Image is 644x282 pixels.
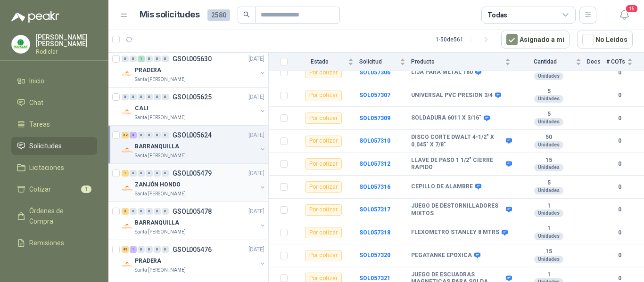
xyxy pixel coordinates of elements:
[606,251,633,260] b: 0
[122,129,266,160] a: 32 3 0 0 0 0 GSOL005624[DATE] Company LogoBARRANQUILLASanta [PERSON_NAME]
[11,159,97,177] a: Licitaciones
[122,94,129,100] div: 0
[11,11,59,23] img: Logo peakr
[122,106,133,118] img: Company Logo
[162,132,169,138] div: 0
[248,55,264,64] p: [DATE]
[411,183,473,191] b: CEPILLO DE ALAMBRE
[154,208,161,215] div: 0
[122,259,133,270] img: Company Logo
[135,190,186,198] p: Santa [PERSON_NAME]
[154,170,161,177] div: 0
[135,104,149,113] p: CALI
[606,205,633,214] b: 0
[122,208,129,215] div: 3
[122,170,129,177] div: 1
[577,31,633,48] button: No Leídos
[606,137,633,145] b: 0
[138,170,145,177] div: 0
[138,132,145,138] div: 0
[122,132,129,138] div: 32
[534,164,563,171] div: Unidades
[516,157,581,164] b: 15
[154,94,161,100] div: 0
[534,141,563,149] div: Unidades
[411,229,499,236] b: FLEXOMETRO STANLEY 8 MTRS
[359,115,390,121] b: SOL057309
[29,119,50,129] span: Tareas
[305,67,342,78] div: Por cotizar
[146,246,153,253] div: 0
[534,95,563,103] div: Unidades
[516,53,587,71] th: Cantidad
[135,257,161,266] p: PRADERA
[130,94,137,100] div: 0
[359,275,390,282] a: SOL057321
[146,170,153,177] div: 0
[36,34,97,47] p: [PERSON_NAME] [PERSON_NAME]
[135,218,179,227] p: BARRANQUILLA
[162,208,169,215] div: 0
[162,170,169,177] div: 0
[140,8,200,22] h1: Mis solicitudes
[130,170,137,177] div: 0
[122,91,266,121] a: 0 0 0 0 0 0 GSOL005625[DATE] Company LogoCALISanta [PERSON_NAME]
[122,246,129,253] div: 49
[359,161,390,167] a: SOL057312
[122,221,133,232] img: Company Logo
[130,56,137,62] div: 0
[305,136,342,147] div: Por cotizar
[138,208,145,215] div: 0
[11,94,97,112] a: Chat
[11,256,97,274] a: Configuración
[173,56,212,62] p: GSOL005630
[606,114,633,123] b: 0
[606,53,644,71] th: # COTs
[359,69,390,76] b: SOL057306
[138,56,145,62] div: 1
[606,91,633,100] b: 0
[12,35,30,53] img: Company Logo
[305,90,342,101] div: Por cotizar
[606,228,633,237] b: 0
[135,114,186,121] p: Santa [PERSON_NAME]
[11,137,97,155] a: Solicitudes
[162,94,169,100] div: 0
[534,187,563,194] div: Unidades
[359,58,398,65] span: Solicitud
[359,184,390,190] a: SOL057316
[29,206,88,226] span: Órdenes de Compra
[305,113,342,124] div: Por cotizar
[411,157,504,171] b: LLAVE DE PASO 1 1/2" CIERRE RAPIDO
[606,160,633,169] b: 0
[173,208,212,215] p: GSOL005478
[606,58,625,65] span: # COTs
[534,233,563,240] div: Unidades
[29,76,44,86] span: Inicio
[411,53,516,71] th: Producto
[516,134,581,141] b: 50
[135,66,161,75] p: PRADERA
[411,114,481,122] b: SOLDADURA 6011 X 3/16"
[162,246,169,253] div: 0
[359,206,390,213] a: SOL057317
[587,53,606,71] th: Docs
[248,93,264,102] p: [DATE]
[606,68,633,77] b: 0
[411,252,472,259] b: PEGATANKE EPOXICA
[122,183,133,194] img: Company Logo
[154,246,161,253] div: 0
[516,111,581,118] b: 5
[130,132,137,138] div: 3
[135,142,179,151] p: BARRANQUILLA
[135,228,186,236] p: Santa [PERSON_NAME]
[122,244,266,274] a: 49 1 0 0 0 0 GSOL005476[DATE] Company LogoPRADERASanta [PERSON_NAME]
[516,179,581,187] b: 5
[122,68,133,80] img: Company Logo
[130,246,137,253] div: 1
[305,227,342,238] div: Por cotizar
[534,256,563,263] div: Unidades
